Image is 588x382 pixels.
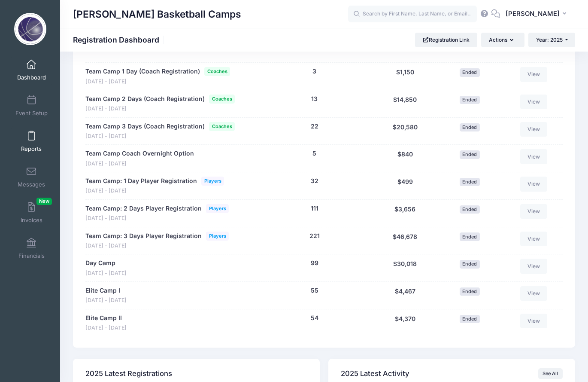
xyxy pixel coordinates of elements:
button: Year: 2025 [528,33,575,47]
button: 99 [311,259,318,268]
span: [DATE] - [DATE] [85,160,194,168]
a: Elite Camp I [85,286,120,295]
a: Team Camp: 2 Days Player Registration [85,204,202,213]
span: Ended [460,287,480,296]
a: Reports [11,126,52,156]
a: View [520,204,548,219]
button: 32 [311,177,318,186]
span: [DATE] - [DATE] [85,132,235,141]
div: $499 [372,177,439,195]
span: Coaches [204,67,230,76]
span: Ended [460,232,480,241]
a: Financials [11,233,52,263]
a: Messages [11,162,52,192]
h1: Registration Dashboard [73,35,167,44]
span: Coaches [209,122,235,131]
a: Event Setup [11,91,52,121]
a: View [520,286,548,301]
div: $4,370 [372,314,439,332]
a: View [520,314,548,328]
button: [PERSON_NAME] [500,4,575,24]
input: Search by First Name, Last Name, or Email... [348,6,477,23]
button: 54 [311,314,318,323]
span: Ended [460,150,480,159]
span: [PERSON_NAME] [506,9,560,18]
span: Year: 2025 [536,37,563,43]
span: Ended [460,315,480,323]
span: [DATE] - [DATE] [85,214,229,223]
a: Team Camp 3 Days (Coach Registration) [85,122,205,131]
span: Reports [21,145,42,153]
span: Ended [460,260,480,268]
a: Team Camp 1 Day (Coach Registration) [85,67,200,76]
img: Sean O'Regan Basketball Camps [14,13,46,45]
a: View [520,259,548,273]
span: Ended [460,205,480,214]
button: Actions [481,33,524,47]
button: 22 [311,122,318,131]
span: Financials [18,252,45,260]
span: Messages [18,181,45,188]
div: $4,467 [372,286,439,305]
a: View [520,232,548,246]
span: [DATE] - [DATE] [85,296,127,305]
span: Ended [460,96,480,104]
button: 13 [311,95,318,104]
button: 111 [311,204,318,213]
div: $3,656 [372,204,439,223]
button: 55 [311,286,318,295]
span: [DATE] - [DATE] [85,78,230,86]
span: Ended [460,178,480,186]
a: View [520,67,548,82]
a: View [520,149,548,164]
span: Ended [460,123,480,131]
span: Coaches [209,95,235,104]
span: Invoices [21,217,42,224]
a: Elite Camp II [85,314,122,323]
a: Team Camp: 1 Day Player Registration [85,177,197,186]
span: Players [206,232,229,241]
div: $46,678 [372,232,439,250]
button: 221 [309,232,320,241]
a: Team Camp Coach Overnight Option [85,149,194,158]
div: $30,018 [372,259,439,277]
a: See All [538,368,563,379]
span: [DATE] - [DATE] [85,269,127,278]
div: $840 [372,149,439,168]
span: [DATE] - [DATE] [85,187,224,195]
span: Event Setup [15,110,48,117]
span: [DATE] - [DATE] [85,105,235,113]
span: [DATE] - [DATE] [85,324,127,332]
div: $14,850 [372,95,439,113]
a: View [520,177,548,191]
span: Players [206,204,229,213]
h1: [PERSON_NAME] Basketball Camps [73,4,241,24]
button: 3 [312,67,316,76]
button: 5 [312,149,316,158]
a: InvoicesNew [11,198,52,228]
a: Dashboard [11,55,52,85]
span: Ended [460,68,480,76]
div: $1,150 [372,67,439,86]
div: $20,580 [372,122,439,141]
span: [DATE] - [DATE] [85,242,229,250]
a: View [520,122,548,137]
span: New [36,198,52,205]
a: Registration Link [415,33,477,47]
a: View [520,95,548,109]
span: Players [201,177,224,186]
a: Day Camp [85,259,115,268]
a: Team Camp 2 Days (Coach Registration) [85,95,205,104]
a: Team Camp: 3 Days Player Registration [85,232,202,241]
span: Dashboard [17,74,46,81]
